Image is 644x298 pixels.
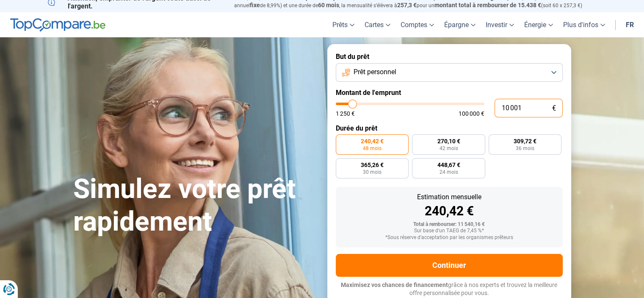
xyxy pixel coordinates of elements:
[327,12,359,37] a: Prêts
[336,111,355,117] span: 1 250 €
[336,63,563,82] button: Prêt personnel
[363,146,381,151] span: 48 mois
[343,228,556,234] div: Sur base d'un TAEG de 7,45 %*
[250,2,260,8] span: fixe
[514,138,536,144] span: 309,72 €
[336,89,563,97] label: Montant de l'emprunt
[341,281,448,288] span: Maximisez vos chances de financement
[343,222,556,228] div: Total à rembourser: 11 540,16 €
[439,146,458,151] span: 42 mois
[336,281,563,298] p: grâce à nos experts et trouvez la meilleure offre personnalisée pour vous.
[361,138,384,144] span: 240,42 €
[10,18,105,32] img: TopCompare
[437,138,460,144] span: 270,10 €
[363,170,381,175] span: 30 mois
[73,173,317,238] h1: Simulez votre prêt rapidement
[336,53,563,61] label: But du prêt
[439,170,458,175] span: 24 mois
[336,124,563,132] label: Durée du prêt
[437,162,460,168] span: 448,67 €
[343,205,556,217] div: 240,42 €
[397,2,417,8] span: 257,3 €
[516,146,534,151] span: 36 mois
[336,254,563,277] button: Continuer
[359,12,395,37] a: Cartes
[621,12,639,37] a: fr
[558,12,610,37] a: Plus d'infos
[481,12,519,37] a: Investir
[318,2,339,8] span: 60 mois
[395,12,439,37] a: Comptes
[343,194,556,201] div: Estimation mensuelle
[361,162,384,168] span: 365,26 €
[439,12,481,37] a: Épargne
[519,12,558,37] a: Énergie
[343,235,556,241] div: *Sous réserve d'acceptation par les organismes prêteurs
[434,2,541,8] span: montant total à rembourser de 15.438 €
[459,111,484,117] span: 100 000 €
[354,67,396,77] span: Prêt personnel
[552,105,556,112] span: €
